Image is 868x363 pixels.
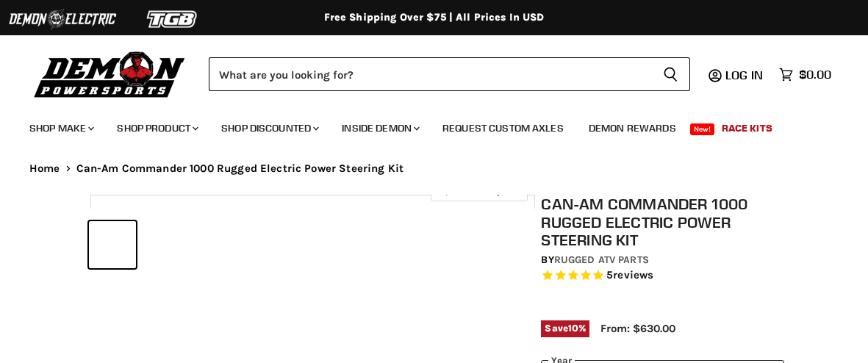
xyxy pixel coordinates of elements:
[29,162,60,175] a: Home
[690,123,715,135] span: New!
[29,48,190,100] img: Demon Powersports
[719,68,772,82] a: Log in
[438,185,520,196] span: Click to expand
[210,113,328,143] a: Shop Discounted
[613,268,653,281] span: reviews
[541,195,783,249] h1: Can-Am Commander 1000 Rugged Electric Power Steering Kit
[568,323,578,334] span: 10
[209,57,690,91] form: Product
[106,113,207,143] a: Shop Product
[541,252,783,268] div: by
[76,162,403,175] span: Can-Am Commander 1000 Rugged Electric Power Steering Kit
[711,113,783,143] a: Race Kits
[578,113,687,143] a: Demon Rewards
[600,322,675,335] span: From: $630.00
[18,113,103,143] a: Shop Make
[89,221,136,268] button: IMAGE thumbnail
[331,113,428,143] a: Inside Demon
[554,254,649,266] a: Rugged ATV Parts
[541,268,783,284] span: Rated 4.8 out of 5 stars 5 reviews
[799,68,831,82] span: $0.00
[209,57,651,91] input: Search
[606,268,653,281] span: 5 reviews
[772,64,839,85] a: $0.00
[541,320,589,337] span: Save %
[431,113,575,143] a: Request Custom Axles
[118,5,228,33] img: TGB Logo 2
[7,5,118,33] img: Demon Electric Logo 2
[725,68,763,82] span: Log in
[18,107,828,143] ul: Main menu
[651,57,690,91] button: Search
